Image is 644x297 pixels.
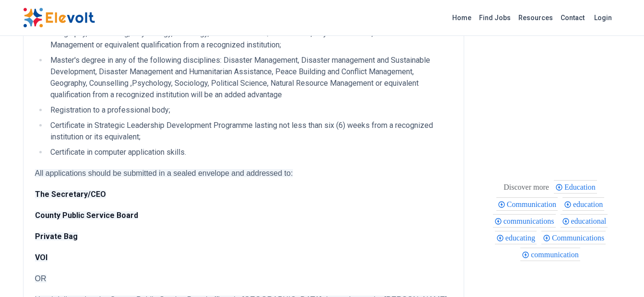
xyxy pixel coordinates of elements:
[35,232,78,241] strong: Private Bag
[588,8,618,27] a: Login
[573,200,606,208] span: education
[596,251,644,297] iframe: Chat Widget
[23,8,95,28] img: Elevolt
[561,214,608,228] div: educational
[541,231,606,244] div: Communications
[35,211,138,220] strong: County Public Service Board
[531,251,582,259] span: communication
[35,169,293,177] span: All applications should be submitted in a sealed envelope and addressed to:
[47,120,452,143] li: Certificate in Strategic Leadership Development Programme lasting not less than six (6) weeks fro...
[47,147,452,158] li: Certificate in computer application skills.
[552,234,607,242] span: Communications
[47,104,452,116] li: Registration to a professional body;
[448,10,475,25] a: Home
[505,234,538,242] span: educating
[557,10,588,25] a: Contact
[503,181,549,194] div: These are topics related to the article that might interest you
[35,253,47,262] strong: VOI
[47,55,452,101] li: Master's degree in any of the following disciplines: Disaster Management, Disaster management and...
[495,231,537,244] div: educating
[562,197,604,211] div: education
[35,190,106,199] strong: The Secretary/CEO
[507,200,559,208] span: Communication
[564,183,598,191] span: Education
[493,214,556,228] div: communications
[571,217,609,225] span: educational
[515,10,557,25] a: Resources
[35,274,47,283] span: OR
[496,197,558,211] div: Communication
[503,217,557,225] span: communications
[520,248,580,261] div: communication
[475,10,515,25] a: Find Jobs
[554,180,597,194] div: Education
